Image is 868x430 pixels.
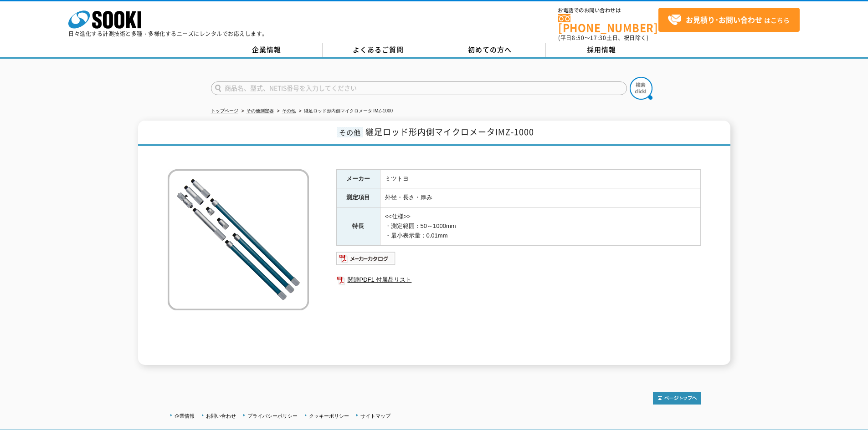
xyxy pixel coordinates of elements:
[558,34,648,42] span: (平日 ～ 土日、祝日除く)
[323,43,434,57] a: よくあるご質問
[668,13,790,27] span: はこちら
[434,43,546,57] a: 初めての方へ
[336,207,380,245] th: 特長
[558,14,658,33] a: [PHONE_NUMBER]
[282,108,296,113] a: その他
[336,169,380,188] th: メーカー
[336,251,396,266] img: メーカーカタログ
[380,169,700,188] td: ミツトヨ
[365,126,534,138] span: 継足ロッド形内側マイクロメータIMZ-1000
[168,169,309,310] img: 継足ロッド形内側マイクロメータ IMZ-1000
[206,413,236,419] a: お問い合わせ
[686,14,762,25] strong: お見積り･お問い合わせ
[211,43,323,57] a: 企業情報
[247,413,298,419] a: プライバシーポリシー
[590,34,606,42] span: 17:30
[380,207,700,245] td: <<仕様>> ・測定範囲：50～1000mm ・最小表示量：0.01mm
[211,108,238,113] a: トップページ
[247,108,274,113] a: その他測定器
[546,43,657,57] a: 採用情報
[336,188,380,207] th: 測定項目
[336,274,701,286] a: 関連PDF1 付属品リスト
[337,127,363,137] span: その他
[468,45,512,55] span: 初めての方へ
[68,31,268,36] p: 日々進化する計測技術と多種・多様化するニーズにレンタルでお応えします。
[297,106,393,116] li: 継足ロッド形内側マイクロメータ IMZ-1000
[630,77,652,100] img: btn_search.png
[653,392,701,405] img: トップページへ
[175,413,195,419] a: 企業情報
[309,413,349,419] a: クッキーポリシー
[558,8,658,13] span: お電話でのお問い合わせは
[336,257,396,264] a: メーカーカタログ
[572,34,585,42] span: 8:50
[658,8,800,32] a: お見積り･お問い合わせはこちら
[380,188,700,207] td: 外径・長さ・厚み
[360,413,390,419] a: サイトマップ
[211,81,627,95] input: 商品名、型式、NETIS番号を入力してください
